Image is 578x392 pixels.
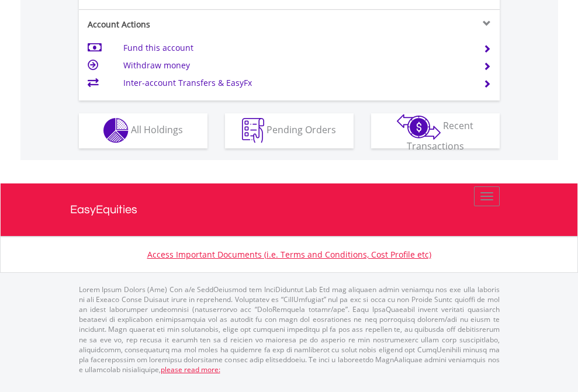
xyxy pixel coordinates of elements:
[407,119,474,152] span: Recent Transactions
[123,74,469,92] td: Inter-account Transfers & EasyFx
[161,365,220,374] a: please read more:
[266,123,336,136] span: Pending Orders
[103,118,129,143] img: holdings-wht.png
[397,114,441,140] img: transactions-zar-wht.png
[131,123,183,136] span: All Holdings
[147,249,431,260] a: Access Important Documents (i.e. Terms and Conditions, Cost Profile etc)
[371,113,500,148] button: Recent Transactions
[123,39,469,57] td: Fund this account
[79,113,207,148] button: All Holdings
[123,57,469,74] td: Withdraw money
[79,19,289,30] div: Account Actions
[242,118,264,143] img: pending_instructions-wht.png
[225,113,354,148] button: Pending Orders
[79,285,500,374] p: Lorem Ipsum Dolors (Ame) Con a/e SeddOeiusmod tem InciDiduntut Lab Etd mag aliquaen admin veniamq...
[70,183,508,236] a: EasyEquities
